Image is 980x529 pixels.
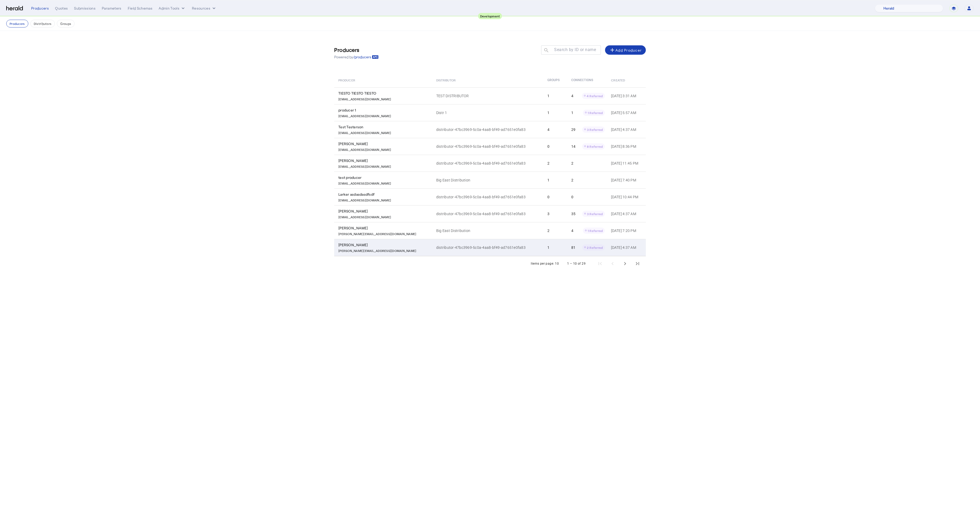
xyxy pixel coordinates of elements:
td: distributor-47bc3969-5c0a-4aa8-bf49-ad7651e0fa83 [432,239,543,256]
td: distributor-47bc3969-5c0a-4aa8-bf49-ad7651e0fa83 [432,155,543,172]
td: [DATE] 10:44 PM [607,188,646,205]
td: [DATE] 11:45 PM [607,155,646,172]
td: distributor-47bc3969-5c0a-4aa8-bf49-ad7651e0fa83 [432,205,543,222]
p: [EMAIL_ADDRESS][DOMAIN_NAME] [338,163,391,168]
td: [DATE] 4:37 AM [607,239,646,256]
div: [PERSON_NAME] [338,158,430,163]
a: /producers [353,54,379,60]
p: [EMAIL_ADDRESS][DOMAIN_NAME] [338,180,391,185]
button: Next page [619,257,631,270]
th: Created [607,73,646,87]
td: [DATE] 7:40 PM [607,172,646,188]
div: Quotes [55,6,68,11]
div: [PERSON_NAME] [338,209,430,214]
td: 3 [543,205,567,222]
td: Distr 1 [432,104,543,121]
td: [DATE] 3:31 AM [607,87,646,104]
td: 1 [543,172,567,188]
button: Distributors [30,20,55,27]
h3: Producers [334,46,379,53]
div: Parameters [102,6,122,11]
div: 14 [571,143,605,150]
div: Producers [31,6,49,11]
div: 81 [571,244,605,251]
button: Last page [631,257,644,270]
td: 2 [543,222,567,239]
td: distributor-47bc3969-5c0a-4aa8-bf49-ad7651e0fa83 [432,121,543,138]
th: Connections [567,73,607,87]
td: 1 [543,104,567,121]
p: [PERSON_NAME][EMAIL_ADDRESS][DOMAIN_NAME] [338,231,416,236]
td: [DATE] 4:37 AM [607,205,646,222]
td: distributor-47bc3969-5c0a-4aa8-bf49-ad7651e0fa83 [432,138,543,155]
div: 1 [571,110,605,116]
td: Big East Distribution [432,172,543,188]
p: [EMAIL_ADDRESS][DOMAIN_NAME] [338,197,391,202]
th: Groups [543,73,567,87]
mat-icon: search [541,47,550,54]
mat-icon: add [609,47,615,53]
mat-label: Search by ID or name [554,47,596,52]
div: [PERSON_NAME] [338,225,430,231]
div: 4 [571,93,605,99]
p: [EMAIL_ADDRESS][DOMAIN_NAME] [338,146,391,152]
p: [EMAIL_ADDRESS][DOMAIN_NAME] [338,130,391,135]
div: Larker asdasdasdfsdf [338,192,430,197]
td: 0 [543,188,567,205]
span: 1 Referred [588,229,603,232]
td: 1 [543,239,567,256]
th: Distributor [432,73,543,87]
td: [DATE] 7:20 PM [607,222,646,239]
span: 4 Referred [587,94,603,98]
td: [DATE] 8:36 PM [607,138,646,155]
div: 29 [571,126,605,133]
div: 10 [555,261,559,266]
div: Submissions [74,6,96,11]
td: [DATE] 5:57 AM [607,104,646,121]
p: [EMAIL_ADDRESS][DOMAIN_NAME] [338,96,391,101]
div: 2 [571,161,605,166]
div: 2 [571,178,605,183]
td: 0 [543,138,567,155]
div: 4 [571,228,605,234]
div: [PERSON_NAME] [338,141,430,146]
div: [PERSON_NAME] [338,242,430,248]
button: Groups [57,20,75,27]
button: Resources dropdown menu [192,6,217,11]
button: internal dropdown menu [159,6,186,11]
button: Add Producer [605,45,646,55]
div: Field Schemas [128,6,153,11]
span: 1 Referred [588,111,603,115]
div: 1 – 10 of 29 [567,261,586,266]
td: [DATE] 4:37 AM [607,121,646,138]
span: 8 Referred [587,145,603,148]
div: producer 1 [338,108,430,113]
div: 0 [571,194,605,200]
span: 3 Referred [587,212,603,216]
div: Items per page: [531,261,554,266]
div: Test Testerson [338,124,430,130]
div: TIESTO TIESTO TIESTO [338,91,430,96]
td: 2 [543,155,567,172]
th: Producer [334,73,432,87]
td: TEST DISTRIBUTOR [432,87,543,104]
div: Development [478,13,502,19]
span: 3 Referred [587,128,603,131]
div: test producer [338,175,430,180]
div: Add Producer [609,47,642,53]
p: [EMAIL_ADDRESS][DOMAIN_NAME] [338,214,391,219]
p: [EMAIL_ADDRESS][DOMAIN_NAME] [338,113,391,118]
div: 35 [571,211,605,217]
button: Producers [6,20,28,27]
p: Powered by [334,54,379,60]
img: Herald Logo [6,6,23,11]
td: 4 [543,121,567,138]
span: 2 Referred [587,246,603,249]
td: Big East Distribution [432,222,543,239]
p: [PERSON_NAME][EMAIL_ADDRESS][DOMAIN_NAME] [338,248,416,253]
td: 1 [543,87,567,104]
td: distributor-47bc3969-5c0a-4aa8-bf49-ad7651e0fa83 [432,188,543,205]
